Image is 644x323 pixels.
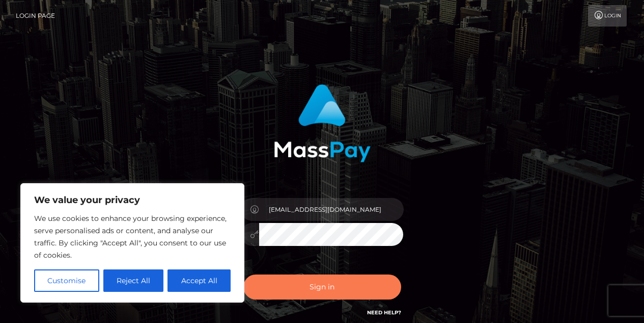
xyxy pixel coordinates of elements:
[274,84,371,162] img: MassPay Login
[20,183,244,303] div: We value your privacy
[34,212,231,261] p: We use cookies to enhance your browsing experience, serve personalised ads or content, and analys...
[588,5,627,27] a: Login
[16,5,55,27] a: Login Page
[34,194,231,206] p: We value your privacy
[167,269,231,292] button: Accept All
[34,269,99,292] button: Customise
[367,309,401,316] a: Need Help?
[243,275,401,300] button: Sign in
[103,269,164,292] button: Reject All
[259,198,404,221] input: Username...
